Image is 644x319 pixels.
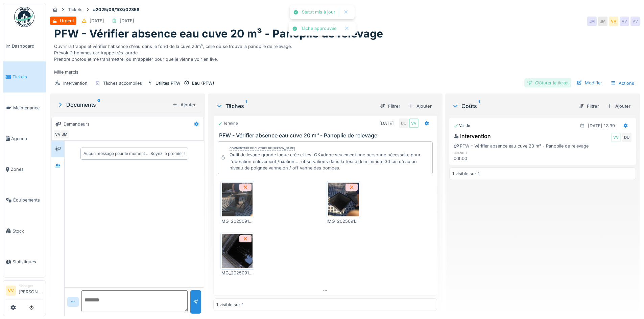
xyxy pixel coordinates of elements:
[11,135,43,142] span: Agenda
[454,132,491,140] div: Intervention
[14,7,34,27] img: Badge_color-CXgf-gQk.svg
[68,6,82,13] div: Tickets
[452,102,573,110] div: Coûts
[576,102,602,111] div: Filtrer
[54,27,383,40] h1: PFW - Vérifier absence eau cuve 20 m³ - Panoplie de relevage
[13,74,43,80] span: Tickets
[3,123,46,154] a: Agenda
[120,18,134,24] div: [DATE]
[630,17,640,26] div: VV
[406,102,434,111] div: Ajouter
[245,102,247,110] sup: 1
[328,183,359,216] img: 5co4i0hbfemxhauq5r5q6d68dq3u
[478,102,480,110] sup: 1
[90,18,104,24] div: [DATE]
[11,166,43,172] span: Zones
[454,123,470,129] div: Validé
[3,154,46,185] a: Zones
[97,101,100,109] sup: 0
[156,80,181,86] div: Utilités PFW
[454,155,511,162] div: 00h00
[587,17,597,26] div: JM
[454,151,511,155] h6: quantité
[19,283,43,288] div: Manager
[54,41,636,76] div: Ouvrir la trappe et vérifier l'absence d'eau dans le fond de la cuve 20m³, celle où se trouve la ...
[3,216,46,246] a: Stock
[222,183,253,216] img: kty0u2o0zj4jrg4hb5m9gnkzqai3
[220,218,254,224] div: IMG_20250919_154328.jpg
[452,170,479,177] div: 1 visible sur 1
[230,152,429,171] div: Outil de levage grande taque crée et test OK=donc seulement une personne nécessaire pour l'opérat...
[64,121,90,127] div: Demandeurs
[598,17,607,26] div: JM
[13,259,43,265] span: Statistiques
[454,143,589,149] div: PFW - Vérifier absence eau cuve 20 m³ - Panoplie de relevage
[302,9,335,15] div: Statut mis à jour
[611,133,621,142] div: VV
[399,118,408,128] div: DU
[19,283,43,298] li: [PERSON_NAME]
[216,102,374,110] div: Tâches
[230,146,295,151] div: Commentaire de clôture de [PERSON_NAME]
[12,43,43,49] span: Dashboard
[409,118,419,128] div: VV
[6,286,16,296] li: VV
[103,80,142,86] div: Tâches accomplies
[524,78,571,87] div: Clôturer le ticket
[604,102,633,111] div: Ajouter
[170,100,198,109] div: Ajouter
[53,130,63,139] div: VV
[13,228,43,234] span: Stock
[6,283,43,299] a: VV Manager[PERSON_NAME]
[622,133,631,142] div: DU
[222,234,253,268] img: c5odsxv4ub700jh9gsc2p2nthk1l
[3,92,46,123] a: Maintenance
[3,31,46,61] a: Dashboard
[327,218,360,224] div: IMG_20250919_153352.jpg
[60,130,69,139] div: JM
[3,185,46,215] a: Équipements
[192,80,214,86] div: Eau (PFW)
[379,120,394,127] div: [DATE]
[607,78,637,88] div: Actions
[218,121,238,126] div: Terminé
[216,301,243,308] div: 1 visible sur 1
[60,18,74,24] div: Urgent
[13,105,43,111] span: Maintenance
[609,17,618,26] div: VV
[63,80,88,86] div: Intervention
[3,246,46,277] a: Statistiques
[57,101,170,109] div: Documents
[90,6,142,13] strong: #2025/09/103/02356
[13,197,43,203] span: Équipements
[3,61,46,92] a: Tickets
[301,26,336,32] div: Tâche approuvée
[219,132,434,139] h3: PFW - Vérifier absence eau cuve 20 m³ - Panoplie de relevage
[84,151,185,157] div: Aucun message pour le moment … Soyez le premier !
[220,270,254,276] div: IMG_20250919_153526.jpg
[377,102,403,111] div: Filtrer
[574,78,605,87] div: Modifier
[588,123,615,129] div: [DATE] 12:39
[620,17,629,26] div: VV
